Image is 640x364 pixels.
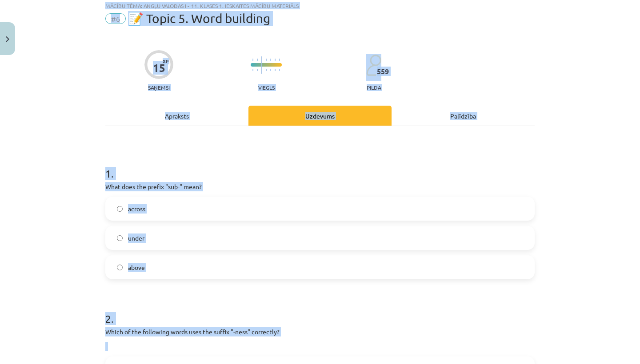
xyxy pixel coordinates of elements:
img: icon-long-line-d9ea69661e0d244f92f715978eff75569469978d946b2353a9bb055b3ed8787d.svg [261,56,262,74]
img: icon-short-line-57e1e144782c952c97e751825c79c345078a6d821885a25fce030b3d8c18986b.svg [279,59,280,61]
img: icon-short-line-57e1e144782c952c97e751825c79c345078a6d821885a25fce030b3d8c18986b.svg [270,69,271,71]
span: 📝 Topic 5. Word building [128,11,270,26]
p: pilda [367,84,381,91]
p: Saņemsi [144,84,173,91]
img: icon-short-line-57e1e144782c952c97e751825c79c345078a6d821885a25fce030b3d8c18986b.svg [252,69,253,71]
span: under [128,233,144,243]
p: Which of the following words uses the suffix "-ness" correctly? [105,327,535,336]
div: Apraksts [105,106,248,126]
p: Viegls [258,84,275,91]
img: icon-short-line-57e1e144782c952c97e751825c79c345078a6d821885a25fce030b3d8c18986b.svg [275,59,276,61]
input: above [117,265,123,270]
img: icon-short-line-57e1e144782c952c97e751825c79c345078a6d821885a25fce030b3d8c18986b.svg [257,69,258,71]
span: #6 [105,13,126,24]
img: icon-short-line-57e1e144782c952c97e751825c79c345078a6d821885a25fce030b3d8c18986b.svg [257,59,258,61]
p: What does the prefix "sub-" mean? [105,182,535,191]
img: icon-short-line-57e1e144782c952c97e751825c79c345078a6d821885a25fce030b3d8c18986b.svg [275,69,276,71]
img: icon-short-line-57e1e144782c952c97e751825c79c345078a6d821885a25fce030b3d8c18986b.svg [252,59,253,61]
input: under [117,235,123,241]
span: XP [163,59,168,63]
span: across [128,204,145,214]
span: above [128,263,145,272]
div: Uzdevums [248,106,392,126]
img: icon-short-line-57e1e144782c952c97e751825c79c345078a6d821885a25fce030b3d8c18986b.svg [279,69,280,71]
h1: 1 . [105,152,535,179]
div: Palīdzība [392,106,535,126]
div: Mācību tēma: Angļu valodas i - 11. klases 1. ieskaites mācību materiāls [105,3,535,9]
img: icon-short-line-57e1e144782c952c97e751825c79c345078a6d821885a25fce030b3d8c18986b.svg [270,59,271,61]
img: icon-close-lesson-0947bae3869378f0d4975bcd49f059093ad1ed9edebbc8119c70593378902aed.svg [6,36,9,42]
h1: 2 . [105,297,535,324]
img: icon-short-line-57e1e144782c952c97e751825c79c345078a6d821885a25fce030b3d8c18986b.svg [266,69,267,71]
input: across [117,206,123,212]
img: icon-short-line-57e1e144782c952c97e751825c79c345078a6d821885a25fce030b3d8c18986b.svg [266,59,267,61]
div: 15 [153,62,165,74]
img: students-c634bb4e5e11cddfef0936a35e636f08e4e9abd3cc4e673bd6f9a4125e45ecb1.svg [366,54,381,76]
span: 559 [377,67,389,75]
